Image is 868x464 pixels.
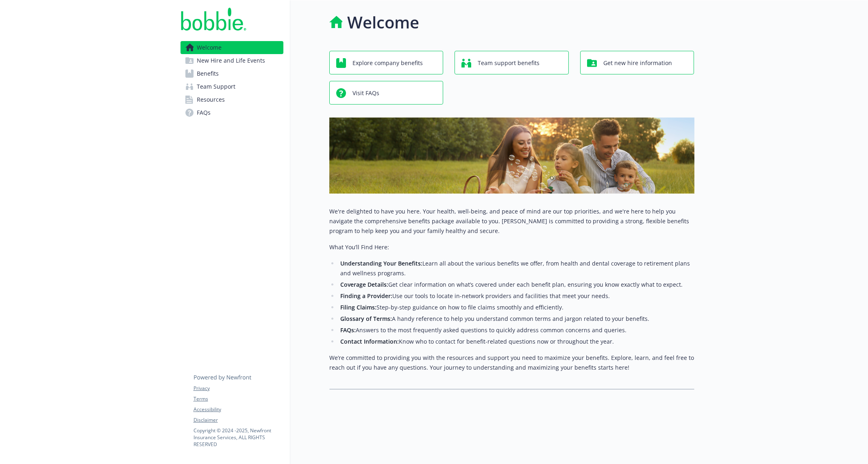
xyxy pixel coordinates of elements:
[329,51,444,74] button: Explore company benefits
[352,55,423,71] span: Explore company benefits
[197,93,225,106] span: Resources
[197,41,222,54] span: Welcome
[338,337,694,346] li: Know who to contact for benefit-related questions now or throughout the year.
[347,10,419,35] h1: Welcome
[340,281,388,288] strong: Coverage Details:
[338,314,694,324] li: A handy reference to help you understand common terms and jargon related to your benefits.
[197,106,211,119] span: FAQs
[194,385,283,392] a: Privacy
[340,326,356,334] strong: FAQs:
[181,80,283,93] a: Team Support
[338,291,694,301] li: Use our tools to locate in-network providers and facilities that meet your needs.
[194,395,283,403] a: Terms
[329,207,694,236] p: We're delighted to have you here. Your health, well-being, and peace of mind are our top prioriti...
[338,303,694,312] li: Step-by-step guidance on how to file claims smoothly and efficiently.
[340,259,422,267] strong: Understanding Your Benefits:
[197,67,219,80] span: Benefits
[455,51,569,74] button: Team support benefits
[181,54,283,67] a: New Hire and Life Events
[181,41,283,54] a: Welcome
[338,325,694,335] li: Answers to the most frequently asked questions to quickly address common concerns and queries.
[478,55,540,71] span: Team support benefits
[194,406,283,413] a: Accessibility
[352,85,379,101] span: Visit FAQs
[181,67,283,80] a: Benefits
[580,51,694,74] button: Get new hire information
[194,427,283,448] p: Copyright © 2024 - 2025 , Newfront Insurance Services, ALL RIGHTS RESERVED
[194,416,283,424] a: Disclaimer
[340,303,376,311] strong: Filing Claims:
[338,259,694,278] li: Learn all about the various benefits we offer, from health and dental coverage to retirement plan...
[181,106,283,119] a: FAQs
[340,338,399,345] strong: Contact Information:
[340,315,392,322] strong: Glossary of Terms:
[197,80,235,93] span: Team Support
[603,55,672,71] span: Get new hire information
[329,118,694,194] img: overview page banner
[329,353,694,373] p: We’re committed to providing you with the resources and support you need to maximize your benefit...
[329,81,444,105] button: Visit FAQs
[197,54,265,67] span: New Hire and Life Events
[181,93,283,106] a: Resources
[340,292,392,300] strong: Finding a Provider:
[338,280,694,290] li: Get clear information on what’s covered under each benefit plan, ensuring you know exactly what t...
[329,242,694,252] p: What You’ll Find Here:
